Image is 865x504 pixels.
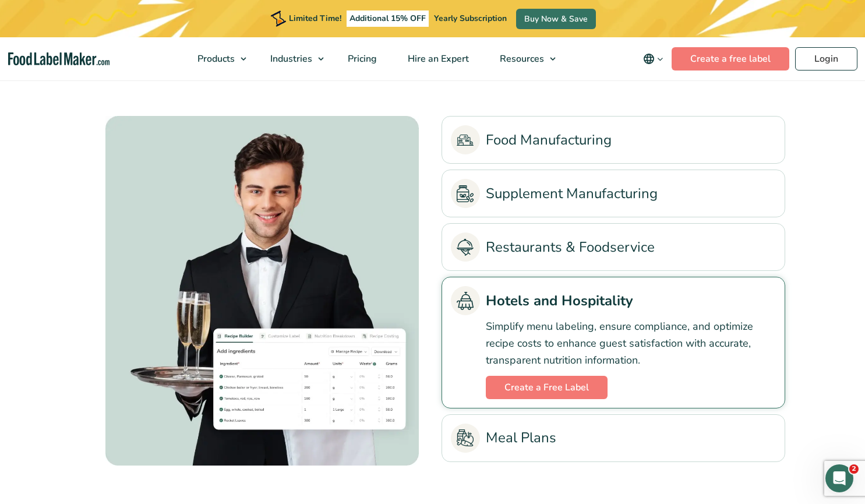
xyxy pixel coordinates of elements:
a: Industries [255,37,330,80]
div: Hotels and Hospitality [80,116,424,466]
a: Food Manufacturing [451,125,776,154]
span: Products [194,52,236,65]
a: Restaurants & Foodservice [451,232,776,262]
a: Hotels and Hospitality [451,286,776,315]
a: Resources [485,37,562,80]
li: Hotels and Hospitality [442,277,785,408]
p: Simplify menu labeling, ensure compliance, and optimize recipe costs to enhance guest satisfactio... [486,318,776,368]
span: Yearly Subscription [434,13,507,24]
a: Supplement Manufacturing [451,179,776,208]
a: Create a free label [672,47,789,71]
a: Buy Now & Save [516,9,596,29]
li: Restaurants & Foodservice [442,223,785,271]
a: Products [182,37,252,80]
a: Hire an Expert [393,37,482,80]
span: Hire an Expert [404,52,470,65]
span: 2 [849,464,859,474]
span: Additional 15% OFF [347,10,429,27]
a: Meal Plans [451,424,776,453]
a: Pricing [333,37,390,80]
a: Create a Free Label [486,376,608,399]
li: Meal Plans [442,414,785,462]
span: Pricing [344,52,378,65]
iframe: Intercom live chat [825,464,853,492]
span: Resources [496,52,545,65]
span: Limited Time! [289,13,341,24]
li: Food Manufacturing [442,116,785,164]
li: Supplement Manufacturing [442,170,785,217]
a: Login [795,47,857,71]
span: Industries [267,52,313,65]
